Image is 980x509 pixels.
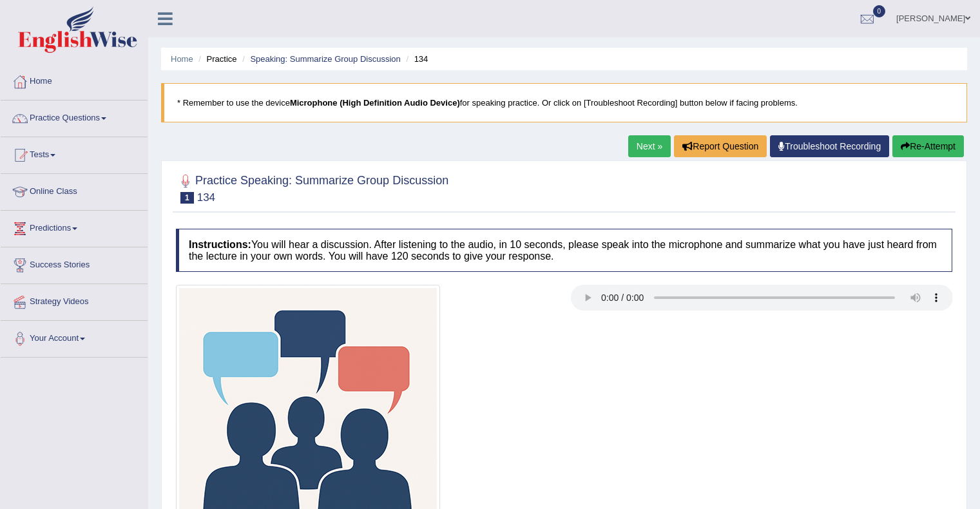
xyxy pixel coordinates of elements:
b: Microphone (High Definition Audio Device) [290,98,460,108]
a: Predictions [1,211,148,243]
a: Next » [628,135,671,157]
a: Home [171,54,193,64]
button: Re-Attempt [892,135,964,157]
a: Success Stories [1,247,148,280]
blockquote: * Remember to use the device for speaking practice. Or click on [Troubleshoot Recording] button b... [161,83,967,122]
a: Home [1,64,148,96]
a: Speaking: Summarize Group Discussion [250,54,400,64]
h2: Practice Speaking: Summarize Group Discussion [176,171,448,204]
span: 0 [873,5,886,17]
h4: You will hear a discussion. After listening to the audio, in 10 seconds, please speak into the mi... [176,229,952,272]
a: Strategy Videos [1,284,148,316]
li: Practice [195,53,236,65]
a: Your Account [1,321,148,353]
a: Troubleshoot Recording [770,135,889,157]
b: Instructions: [189,239,251,250]
a: Practice Questions [1,101,148,133]
span: 1 [180,192,194,204]
li: 134 [403,53,428,65]
button: Report Question [674,135,767,157]
a: Tests [1,137,148,169]
a: Online Class [1,174,148,206]
small: 134 [197,191,215,204]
